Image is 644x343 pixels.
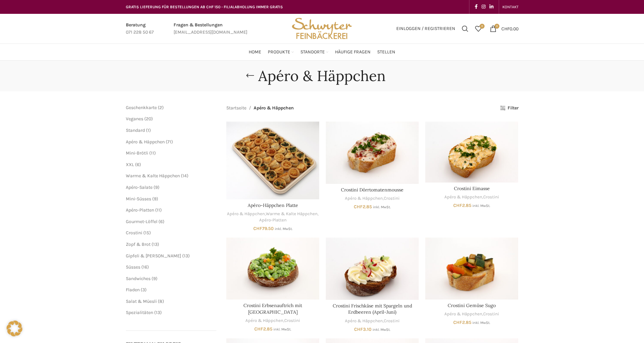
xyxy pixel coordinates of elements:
[300,49,325,55] span: Standorte
[502,0,518,14] a: KONTAKT
[373,328,390,332] small: inkl. MwSt.
[373,205,391,209] small: inkl. MwSt.
[126,105,157,110] span: Geschenkkarte
[354,327,363,332] span: CHF
[384,195,400,202] a: Crostini
[354,204,363,210] span: CHF
[480,2,488,12] a: Instagram social link
[248,202,298,208] a: Apéro-Häppchen Platte
[453,203,471,208] bdi: 2.85
[266,211,318,217] a: Warme & Kalte Häppchen
[273,327,291,331] small: inkl. MwSt.
[155,185,158,190] span: 9
[487,22,522,35] a: 0 CHF0.00
[501,26,518,31] bdi: 0.00
[253,226,274,231] bdi: 79.50
[268,49,290,55] span: Produkte
[226,318,319,324] div: ,
[249,49,261,55] span: Home
[153,242,157,247] span: 13
[126,310,153,315] a: Spezialitäten
[501,26,510,31] span: CHF
[258,67,386,85] h1: Apéro & Häppchen
[153,276,156,281] span: 9
[377,45,395,59] a: Stellen
[396,26,455,31] span: Einloggen / Registrieren
[393,22,459,35] a: Einloggen / Registrieren
[160,219,163,224] span: 6
[444,194,482,200] a: Apéro & Häppchen
[249,45,261,59] a: Home
[290,14,354,43] img: Bäckerei Schwyter
[425,122,518,182] a: Crostini Eimasse
[142,287,145,293] span: 3
[472,22,485,35] a: 0
[290,25,354,31] a: Site logo
[453,203,462,208] span: CHF
[254,104,294,112] span: Apéro & Häppchen
[154,196,156,202] span: 9
[275,227,293,231] small: inkl. MwSt.
[126,276,151,281] a: Sandwiches
[126,21,154,36] a: Infobox link
[425,238,518,300] a: Crostini Gemüse Sugo
[156,310,160,315] span: 13
[126,5,283,9] span: GRATIS LIEFERUNG FÜR BESTELLUNGEN AB CHF 150 - FILIALABHOLUNG IMMER GRATIS
[126,162,134,167] a: XXL
[126,242,151,247] a: Zopf & Brot
[453,320,462,325] span: CHF
[126,230,142,236] a: Crostini
[333,303,412,315] a: Crostini Frischkäse mit Spargeln und Erdbeeren (April-Juni)
[226,104,246,112] a: Startseite
[473,2,480,12] a: Facebook social link
[126,185,153,190] a: Apéro-Salate
[284,318,300,324] a: Crostini
[341,187,404,193] a: Crostini Dörrtomatenmousse
[326,195,419,202] div: ,
[488,2,495,12] a: Linkedin social link
[454,186,490,191] a: Crostini Eimasse
[126,196,151,202] a: Mini-Süsses
[483,194,499,200] a: Crostini
[254,326,272,332] bdi: 2.85
[459,22,472,35] a: Suchen
[159,299,162,304] span: 8
[300,45,328,59] a: Standorte
[453,320,471,325] bdi: 2.85
[425,311,518,317] div: ,
[326,122,419,184] a: Crostini Dörrtomatenmousse
[126,116,143,122] span: Veganes
[335,49,371,55] span: Häufige Fragen
[472,22,485,35] div: Meine Wunschliste
[444,311,482,317] a: Apéro & Häppchen
[123,45,522,59] div: Main navigation
[499,0,522,14] div: Secondary navigation
[483,311,499,317] a: Crostini
[126,173,180,179] a: Warme & Kalte Häppchen
[354,327,372,332] bdi: 3.10
[137,162,139,167] span: 6
[126,207,154,213] a: Apéro-Platten
[345,318,383,324] a: Apéro & Häppchen
[159,105,162,110] span: 2
[126,264,140,270] span: Süsses
[126,139,165,145] span: Apéro & Häppchen
[126,128,145,133] a: Standard
[243,302,302,315] a: Crostini Erbsenauftrich mit [GEOGRAPHIC_DATA]
[126,299,157,304] a: Salat & Müesli
[425,194,518,200] div: ,
[126,287,140,293] a: Fladen
[226,122,319,199] a: Apéro-Häppchen Platte
[245,318,283,324] a: Apéro & Häppchen
[126,219,157,224] a: Gourmet-Löffel
[126,253,181,259] span: Gipfeli & [PERSON_NAME]
[354,204,372,210] bdi: 2.85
